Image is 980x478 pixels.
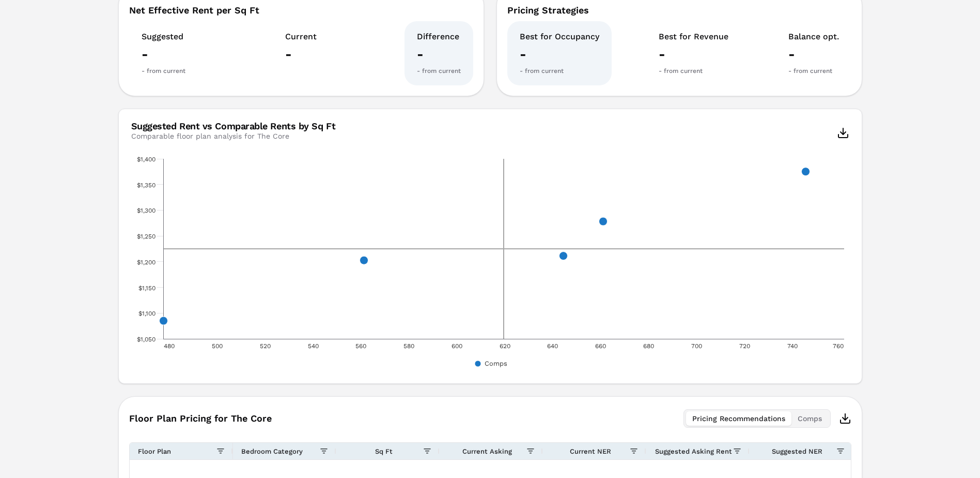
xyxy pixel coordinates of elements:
[137,336,155,343] text: $1,050
[137,182,155,189] text: $1,350
[499,342,510,350] text: 620
[403,342,414,350] text: 580
[142,46,185,63] div: -
[360,256,368,264] path: x, 557, 1,210. Comps.
[520,46,599,63] div: -
[520,67,599,75] div: - from current
[285,32,317,42] div: Current
[801,168,810,176] path: x, 736, 1,381. Comps.
[570,447,611,455] span: Current NER
[138,285,155,292] text: $1,150
[507,6,851,15] div: Pricing Strategies
[138,447,171,455] span: Floor Plan
[691,342,702,350] text: 700
[788,32,839,42] div: Balance opt.
[285,46,317,63] div: -
[659,67,728,75] div: - from current
[137,207,155,214] text: $1,300
[307,342,318,350] text: 540
[788,46,839,63] div: -
[137,259,155,266] text: $1,200
[142,32,185,42] div: Suggested
[417,32,461,42] div: Difference
[417,67,461,75] div: - from current
[164,342,175,350] text: 480
[485,360,507,367] text: Comps
[159,317,167,325] path: x, 480, 1,092. Comps.
[138,310,155,317] text: $1,100
[355,342,366,350] text: 560
[131,122,336,131] div: Suggested Rent vs Comparable Rents by Sq Ft
[241,447,303,455] span: Bedroom Category
[788,67,839,75] div: - from current
[599,217,607,226] path: x, 667, 1,272. Comps.
[137,233,155,240] text: $1,250
[417,46,461,63] div: -
[787,342,797,350] text: 740
[659,32,728,42] div: Best for Revenue
[659,46,728,63] div: -
[212,342,223,350] text: 500
[833,342,844,350] text: 760
[129,414,272,423] span: Floor Plan Pricing for The Core
[595,342,606,350] text: 660
[772,447,822,455] span: Suggested NER
[131,131,336,141] div: Comparable floor plan analysis for The Core
[142,67,185,75] div: - from current
[686,411,791,426] button: Pricing Recommendations
[129,6,473,15] div: Net Effective Rent per Sq Ft
[643,342,654,350] text: 680
[462,447,512,455] span: Current Asking
[131,154,849,371] svg: Interactive chart
[791,411,828,426] button: Comps
[259,342,270,350] text: 520
[655,447,732,455] span: Suggested Asking Rent
[137,156,155,163] text: $1,400
[451,342,462,350] text: 600
[739,342,750,350] text: 720
[131,154,849,371] div: Chart. Highcharts interactive chart.
[559,252,567,260] path: x, 635, 1,213. Comps.
[547,342,558,350] text: 640
[520,32,599,42] div: Best for Occupancy
[375,447,393,455] span: Sq Ft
